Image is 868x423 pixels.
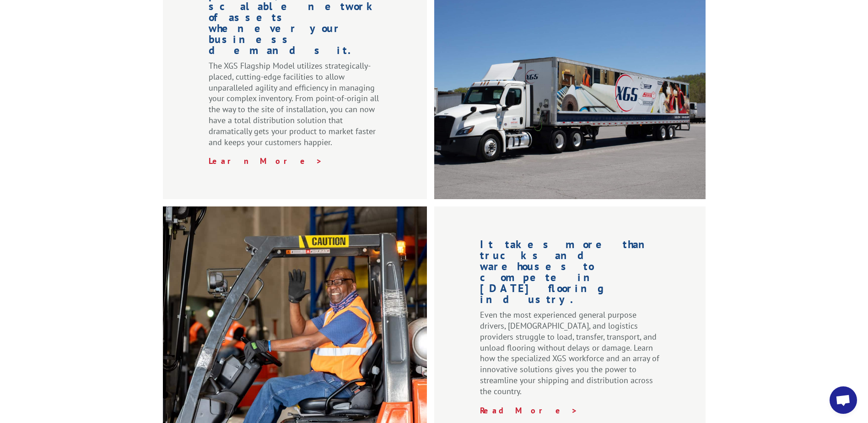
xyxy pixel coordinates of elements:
h1: It takes more than trucks and warehouses to compete in [DATE] flooring industry. [480,239,660,309]
a: Read More > [480,405,578,416]
div: Open chat [830,386,857,414]
p: Even the most experienced general purpose drivers, [DEMOGRAPHIC_DATA], and logistics providers st... [480,309,660,405]
a: Learn More > [209,156,323,166]
p: The XGS Flagship Model utilizes strategically-placed, cutting-edge facilities to allow unparallel... [209,60,381,156]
